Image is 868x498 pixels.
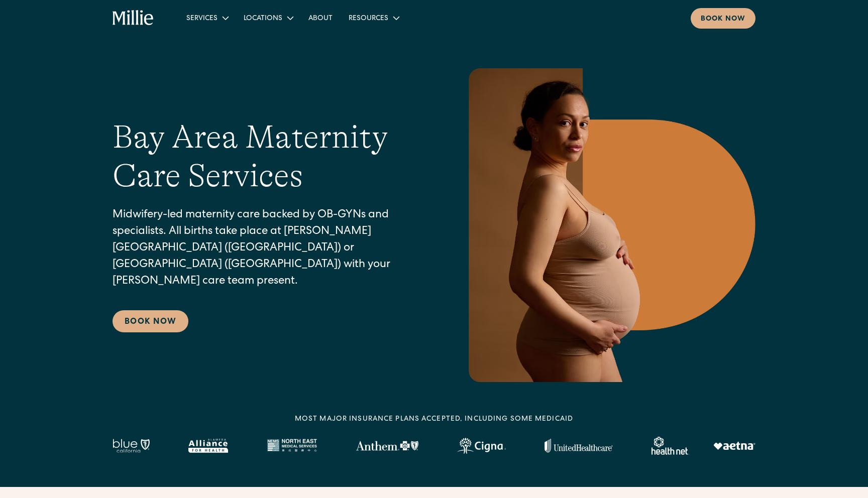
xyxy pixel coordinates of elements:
a: Book now [691,8,755,29]
img: Alameda Alliance logo [188,439,228,453]
p: Midwifery-led maternity care backed by OB-GYNs and specialists. All births take place at [PERSON_... [113,207,422,290]
div: Book now [701,14,745,25]
img: North East Medical Services logo [267,439,317,453]
h1: Bay Area Maternity Care Services [113,118,422,195]
a: home [113,10,154,26]
img: Blue California logo [113,439,150,453]
img: Healthnet logo [652,437,689,455]
div: Services [186,14,218,24]
a: Book Now [113,310,188,332]
div: Resources [349,14,388,24]
a: About [300,10,341,26]
div: Resources [341,10,406,26]
img: Anthem Logo [356,441,418,451]
div: Locations [236,10,300,26]
img: Cigna logo [457,438,506,454]
div: MOST MAJOR INSURANCE PLANS ACCEPTED, INCLUDING some MEDICAID [295,414,573,425]
img: Pregnant woman in neutral underwear holding her belly, standing in profile against a warm-toned g... [462,68,755,382]
img: United Healthcare logo [545,439,613,453]
div: Services [178,10,236,26]
img: Aetna logo [713,442,755,450]
div: Locations [244,14,282,24]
